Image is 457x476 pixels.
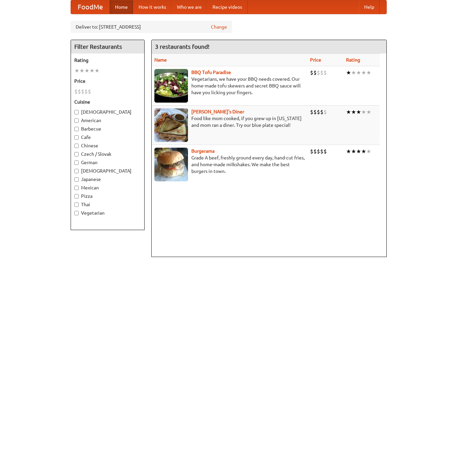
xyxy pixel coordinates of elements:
a: Who we are [172,0,207,14]
div: Deliver to: [STREET_ADDRESS] [71,21,232,33]
a: Price [310,57,321,63]
p: Vegetarians, we have your BBQ needs covered. Our home-made tofu skewers and secret BBQ sauce will... [154,76,305,96]
li: ★ [84,67,89,74]
a: Recipe videos [207,0,247,14]
p: Food like mom cooked, if you grew up in [US_STATE] and mom ran a diner. Try our blue plate special! [154,115,305,129]
label: Mexican [74,184,141,191]
li: ★ [346,69,351,76]
a: FoodMe [71,0,110,14]
ng-pluralize: 3 restaurants found! [155,43,210,50]
label: American [74,117,141,124]
input: German [74,160,79,165]
a: Help [359,0,380,14]
li: ★ [94,67,100,74]
li: ★ [346,148,351,155]
a: [PERSON_NAME]'s Diner [191,109,244,114]
li: ★ [366,69,371,76]
a: BBQ Tofu Paradise [191,70,231,75]
li: ★ [361,148,366,155]
label: Thai [74,201,141,208]
li: $ [313,69,317,76]
a: How it works [133,0,172,14]
input: Japanese [74,177,79,182]
li: $ [88,88,91,95]
input: Mexican [74,186,79,190]
li: ★ [79,67,84,74]
li: $ [84,88,88,95]
input: Vegetarian [74,211,79,215]
input: Pizza [74,194,79,198]
input: Thai [74,203,79,207]
h5: Rating [74,57,141,64]
label: [DEMOGRAPHIC_DATA] [74,168,141,174]
a: Home [110,0,133,14]
input: Czech / Slovak [74,152,79,156]
li: $ [310,108,313,116]
img: burgerama.jpg [154,148,188,181]
li: $ [81,88,84,95]
li: ★ [346,108,351,116]
li: $ [74,88,78,95]
label: Cafe [74,134,141,141]
label: Czech / Slovak [74,151,141,157]
img: sallys.jpg [154,108,188,142]
li: ★ [366,148,371,155]
li: ★ [356,108,361,116]
img: tofuparadise.jpg [154,69,188,103]
li: $ [320,108,323,116]
li: ★ [351,108,356,116]
input: American [74,118,79,123]
input: Chinese [74,144,79,148]
a: Burgerama [191,148,215,154]
label: Chinese [74,142,141,149]
li: $ [310,69,313,76]
label: Vegetarian [74,210,141,216]
li: $ [323,69,327,76]
li: ★ [356,69,361,76]
li: ★ [351,148,356,155]
li: ★ [361,108,366,116]
li: $ [323,148,327,155]
li: $ [320,69,323,76]
label: Japanese [74,176,141,183]
li: $ [317,148,320,155]
li: ★ [74,67,79,74]
li: ★ [351,69,356,76]
label: Barbecue [74,125,141,132]
li: $ [317,108,320,116]
li: $ [313,148,317,155]
h5: Cuisine [74,99,141,105]
li: $ [317,69,320,76]
a: Rating [346,57,360,63]
li: ★ [366,108,371,116]
h4: Filter Restaurants [71,40,144,53]
li: $ [323,108,327,116]
input: [DEMOGRAPHIC_DATA] [74,169,79,173]
li: $ [78,88,81,95]
li: $ [313,108,317,116]
label: [DEMOGRAPHIC_DATA] [74,109,141,115]
li: ★ [356,148,361,155]
label: German [74,159,141,166]
li: $ [310,148,313,155]
a: Change [211,24,227,30]
p: Grade A beef, freshly ground every day, hand-cut fries, and home-made milkshakes. We make the bes... [154,154,305,175]
input: Barbecue [74,127,79,131]
li: ★ [89,67,94,74]
input: Cafe [74,135,79,140]
li: ★ [361,69,366,76]
a: Name [154,57,167,63]
input: [DEMOGRAPHIC_DATA] [74,110,79,114]
li: $ [320,148,323,155]
h5: Price [74,78,141,84]
label: Pizza [74,193,141,199]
